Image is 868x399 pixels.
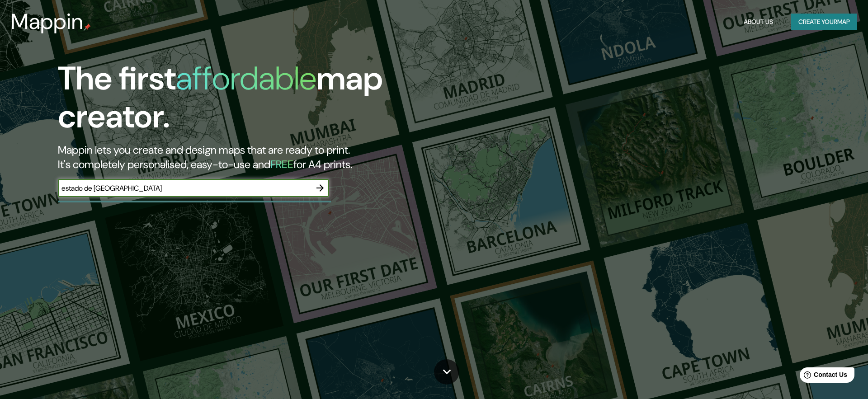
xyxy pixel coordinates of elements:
iframe: Help widget launcher [788,364,858,389]
h1: affordable [176,57,316,99]
input: Choose your favourite place [58,183,311,193]
h5: FREE [270,157,293,171]
h3: Mappin [11,9,84,34]
h1: The first map creator. [58,60,492,143]
button: Create yourmap [791,14,857,30]
img: mappin-pin [84,23,91,31]
h2: Mappin lets you create and design maps that are ready to print. It's completely personalised, eas... [58,143,492,172]
button: About Us [740,14,777,30]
